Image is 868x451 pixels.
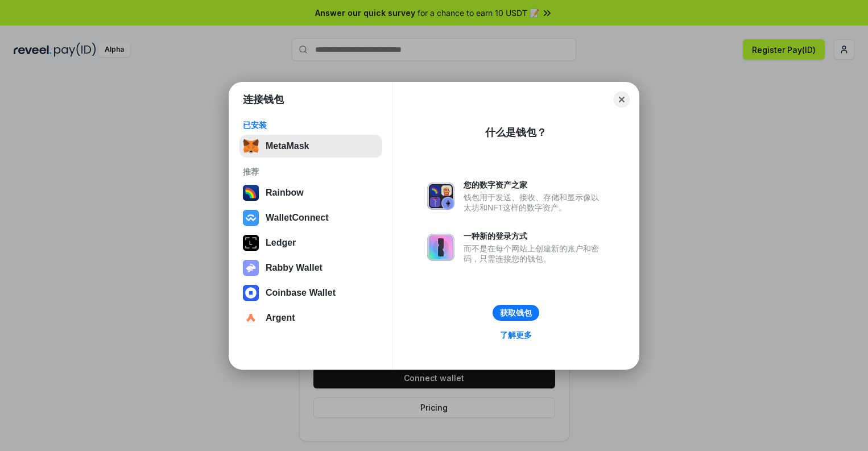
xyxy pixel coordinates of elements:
button: Ledger [239,231,382,254]
div: 而不是在每个网站上创建新的账户和密码，只需连接您的钱包。 [464,243,605,264]
div: 一种新的登录方式 [464,231,605,241]
button: WalletConnect [239,206,382,229]
img: svg+xml,%3Csvg%20xmlns%3D%22http%3A%2F%2Fwww.w3.org%2F2000%2Fsvg%22%20width%3D%2228%22%20height%3... [243,235,259,251]
div: 什么是钱包？ [485,126,547,139]
h1: 连接钱包 [243,93,284,106]
div: Ledger [266,238,296,248]
button: Close [614,92,630,107]
div: 您的数字资产之家 [464,180,605,190]
img: svg+xml,%3Csvg%20width%3D%2228%22%20height%3D%2228%22%20viewBox%3D%220%200%2028%2028%22%20fill%3D... [243,285,259,301]
a: 了解更多 [493,328,539,342]
button: MetaMask [239,135,382,158]
button: Rainbow [239,181,382,204]
img: svg+xml,%3Csvg%20xmlns%3D%22http%3A%2F%2Fwww.w3.org%2F2000%2Fsvg%22%20fill%3D%22none%22%20viewBox... [243,260,259,276]
div: Argent [266,313,295,323]
div: Coinbase Wallet [266,288,336,298]
img: svg+xml,%3Csvg%20width%3D%2228%22%20height%3D%2228%22%20viewBox%3D%220%200%2028%2028%22%20fill%3D... [243,310,259,326]
img: svg+xml,%3Csvg%20fill%3D%22none%22%20height%3D%2233%22%20viewBox%3D%220%200%2035%2033%22%20width%... [243,138,259,154]
div: 了解更多 [500,330,532,340]
button: Rabby Wallet [239,256,382,279]
div: Rainbow [266,188,304,198]
button: Coinbase Wallet [239,282,382,304]
img: svg+xml,%3Csvg%20xmlns%3D%22http%3A%2F%2Fwww.w3.org%2F2000%2Fsvg%22%20fill%3D%22none%22%20viewBox... [427,183,454,210]
button: Argent [239,307,382,329]
img: svg+xml,%3Csvg%20xmlns%3D%22http%3A%2F%2Fwww.w3.org%2F2000%2Fsvg%22%20fill%3D%22none%22%20viewBox... [427,234,454,261]
div: 钱包用于发送、接收、存储和显示像以太坊和NFT这样的数字资产。 [464,192,605,213]
div: 已安装 [243,120,379,130]
img: svg+xml,%3Csvg%20width%3D%22120%22%20height%3D%22120%22%20viewBox%3D%220%200%20120%20120%22%20fil... [243,185,259,201]
div: WalletConnect [266,213,329,223]
div: Rabby Wallet [266,263,323,273]
button: 获取钱包 [493,305,539,321]
div: 获取钱包 [500,308,532,318]
img: svg+xml,%3Csvg%20width%3D%2228%22%20height%3D%2228%22%20viewBox%3D%220%200%2028%2028%22%20fill%3D... [243,210,259,226]
div: 推荐 [243,167,379,177]
div: MetaMask [266,141,309,151]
